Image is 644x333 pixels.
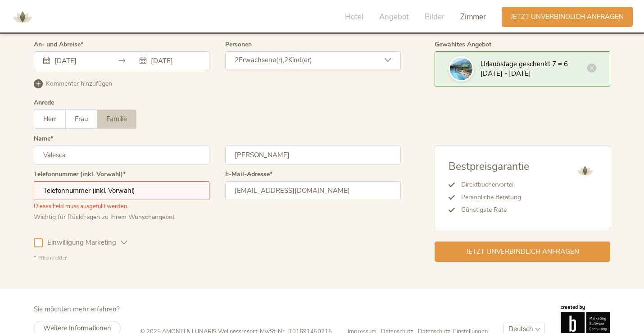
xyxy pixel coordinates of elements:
input: Telefonnummer (inkl. Vorwahl) [34,181,209,200]
label: Personen [225,41,252,48]
span: Kind(er) [288,55,312,64]
span: Urlaubstage geschenkt 7 = 6 [481,59,568,68]
span: Weitere Informationen [43,324,111,333]
input: E-Mail-Adresse [225,181,401,200]
div: Wichtig für Rückfragen zu Ihrem Wunschangebot [34,210,209,222]
span: Gewähltes Angebot [435,40,491,49]
input: Anreise [52,56,104,65]
span: Angebot [379,12,409,22]
img: AMONTI & LUNARIS Wellnessresort [574,160,596,182]
li: Direktbuchervorteil [455,178,529,191]
input: Nachname [225,146,401,164]
span: Erwachsene(r), [239,55,284,64]
span: Zimmer [460,12,486,22]
span: Hotel [345,12,363,22]
span: Einwilligung Marketing [43,238,121,247]
a: AMONTI & LUNARIS Wellnessresort [9,14,36,20]
li: Günstigste Rate [455,204,529,216]
input: Abreise [149,56,200,65]
span: Familie [106,114,127,123]
img: Ihre unverbindliche Anfrage [450,58,472,80]
span: Jetzt unverbindlich anfragen [511,12,624,22]
li: Persönliche Beratung [455,191,529,204]
label: Telefonnummer (inkl. Vorwahl) [34,171,126,178]
span: Kommentar hinzufügen [46,79,112,88]
span: 2 [284,55,288,64]
span: Herr [43,114,56,123]
div: Anrede [34,100,54,106]
span: Frau [75,114,88,123]
label: An- und Abreise [34,41,83,48]
span: Bestpreisgarantie [449,160,529,173]
div: * Pflichtfelder [34,254,401,262]
img: AMONTI & LUNARIS Wellnessresort [9,4,36,31]
span: Sie möchten mehr erfahren? [34,305,120,314]
input: Vorname [34,146,209,164]
span: 2 [235,55,239,64]
span: Bilder [425,12,444,22]
label: E-Mail-Adresse [225,171,272,178]
label: Name [34,136,53,142]
span: [DATE] - [DATE] [481,69,531,78]
span: Jetzt unverbindlich anfragen [466,247,579,256]
span: Dieses Feld muss ausgefüllt werden. [34,200,128,210]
